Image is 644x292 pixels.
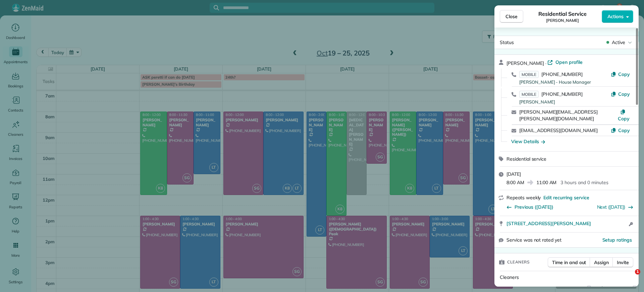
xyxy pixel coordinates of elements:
[618,116,630,122] span: Copy
[621,269,637,285] iframe: Intercom live chat
[538,10,586,18] span: Residential Service
[567,285,584,292] span: 8:00 AM
[544,60,548,66] span: ·
[511,138,545,145] button: View Details
[612,39,625,46] span: Active
[548,257,590,267] button: Time in and out
[519,109,598,122] a: [PERSON_NAME][EMAIL_ADDRESS][PERSON_NAME][DOMAIN_NAME]
[506,237,561,244] span: Service was not rated yet
[500,10,523,23] button: Close
[611,91,630,97] button: Copy
[611,71,630,78] button: Copy
[618,91,630,97] span: Copy
[519,71,539,78] span: MOBILE
[519,71,583,78] a: MOBILE[PHONE_NUMBER]
[547,59,583,66] a: Open profile
[617,259,629,266] span: Invite
[506,179,524,186] span: 8:00 AM
[635,269,640,275] span: 1
[519,91,583,97] a: MOBILE[PHONE_NUMBER]
[612,257,633,267] button: Invite
[506,60,544,66] span: [PERSON_NAME]
[607,13,624,20] span: Actions
[611,127,630,134] button: Copy
[627,220,635,228] button: Open access information
[543,194,589,201] span: Edit recurring service
[541,91,583,97] span: [PHONE_NUMBER]
[594,259,609,266] span: Assign
[602,237,632,243] span: Setup ratings
[500,39,514,45] span: Status
[515,204,553,210] span: Previous ([DATE])
[610,285,630,292] span: 11:00 AM
[541,71,583,77] span: [PHONE_NUMBER]
[602,237,632,243] button: Setup ratings
[536,179,557,186] span: 11:00 AM
[618,127,630,133] span: Copy
[519,99,611,106] div: [PERSON_NAME]
[506,220,627,227] a: [STREET_ADDRESS][PERSON_NAME]
[505,13,518,20] span: Close
[519,127,598,133] a: [EMAIL_ADDRESS][DOMAIN_NAME]
[590,257,613,267] button: Assign
[506,156,546,162] span: Residential service
[618,71,630,77] span: Copy
[560,179,608,186] p: 3 hours and 0 minutes
[597,204,626,210] a: Next ([DATE])
[519,79,611,86] div: [PERSON_NAME] - House Manager
[618,109,630,122] button: Copy
[555,59,583,66] span: Open profile
[552,259,586,266] span: Time in and out
[505,285,564,292] span: [PERSON_NAME] [PERSON_NAME]
[506,195,541,201] span: Repeats weekly
[507,259,530,265] span: Cleaners
[519,91,539,98] span: MOBILE
[597,204,634,210] button: Next ([DATE])
[506,220,591,227] span: [STREET_ADDRESS][PERSON_NAME]
[506,204,553,210] button: Previous ([DATE])
[506,171,521,177] span: [DATE]
[546,18,579,23] span: [PERSON_NAME]
[500,274,519,280] span: Cleaners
